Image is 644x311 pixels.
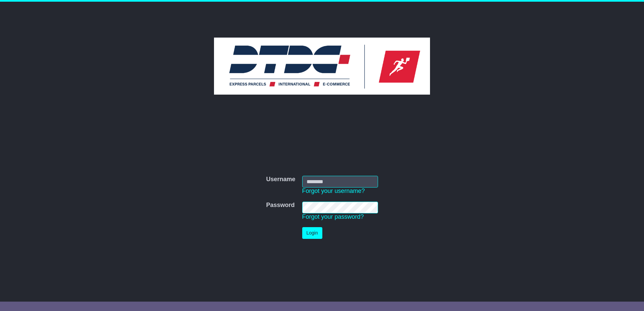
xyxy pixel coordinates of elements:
button: Login [302,227,322,239]
a: Forgot your password? [302,213,364,220]
a: Forgot your username? [302,188,365,194]
img: DTDC Australia [214,38,430,95]
label: Password [266,202,294,209]
label: Username [266,176,295,183]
